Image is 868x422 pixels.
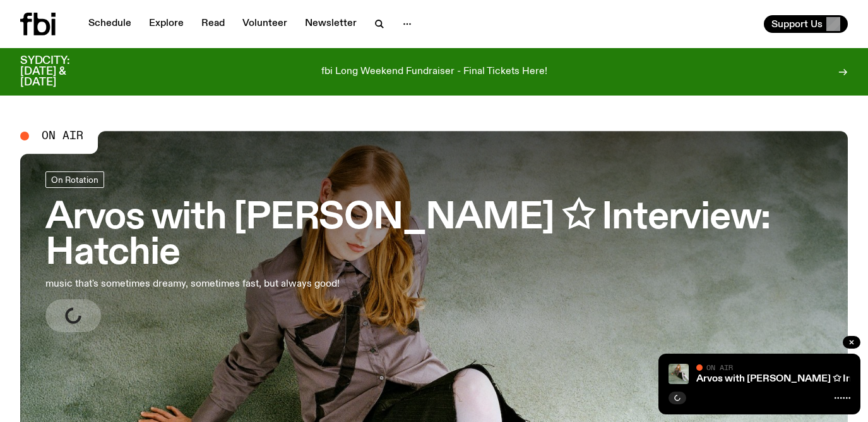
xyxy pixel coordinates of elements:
a: Read [194,15,232,33]
h3: Arvos with [PERSON_NAME] ✩ Interview: Hatchie [45,201,823,271]
a: Schedule [81,15,139,33]
p: fbi Long Weekend Fundraiser - Final Tickets Here! [321,66,547,78]
button: Support Us [764,15,848,33]
a: Volunteer [235,15,295,33]
span: On Air [706,363,733,371]
a: Explore [141,15,191,33]
a: Arvos with [PERSON_NAME] ✩ Interview: Hatchiemusic that's sometimes dreamy, sometimes fast, but a... [45,171,823,332]
span: Support Us [771,18,823,30]
p: music that's sometimes dreamy, sometimes fast, but always good! [45,276,369,292]
h3: SYDCITY: [DATE] & [DATE] [20,56,101,88]
span: On Rotation [51,175,98,185]
a: Newsletter [297,15,364,33]
img: Girl with long hair is sitting back on the ground comfortably [669,364,689,384]
span: On Air [42,130,83,142]
a: On Rotation [45,171,104,188]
